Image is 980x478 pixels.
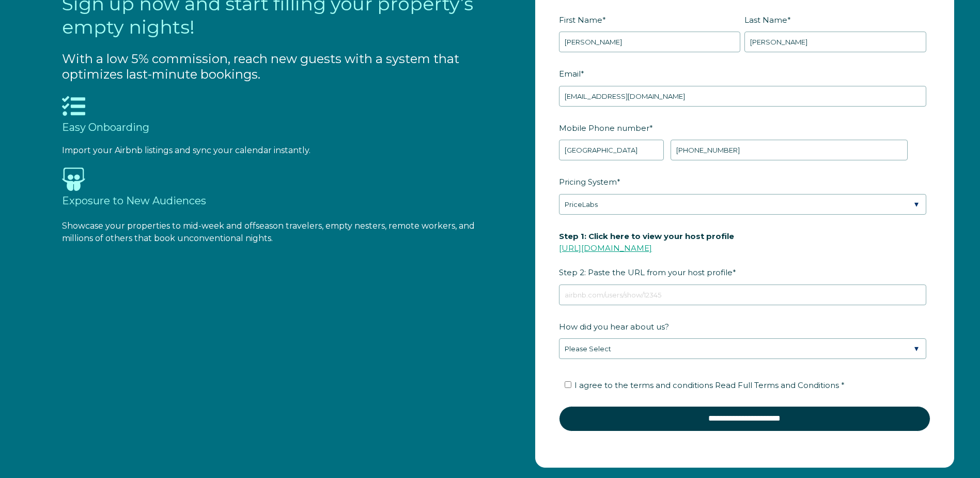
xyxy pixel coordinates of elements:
span: Step 1: Click here to view your host profile [559,228,734,244]
a: Read Full Terms and Conditions [713,380,841,390]
input: I agree to the terms and conditions Read Full Terms and Conditions * [565,381,571,388]
span: Showcase your properties to mid-week and offseason travelers, empty nesters, remote workers, and ... [62,221,475,243]
span: First Name [559,12,602,28]
span: Import your Airbnb listings and sync your calendar instantly. [62,145,310,155]
span: Email [559,66,581,82]
a: [URL][DOMAIN_NAME] [559,243,652,253]
span: Last Name [744,12,787,28]
span: How did you hear about us? [559,319,669,335]
span: With a low 5% commission, reach new guests with a system that optimizes last-minute bookings. [62,51,459,82]
span: I agree to the terms and conditions [574,380,845,390]
span: Step 2: Paste the URL from your host profile [559,228,734,280]
span: Read Full Terms and Conditions [715,380,839,390]
span: Pricing System [559,174,617,190]
span: Mobile Phone number [559,120,649,136]
span: Easy Onboarding [62,121,149,133]
span: Exposure to New Audiences [62,195,206,207]
input: airbnb.com/users/show/12345 [559,285,926,305]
